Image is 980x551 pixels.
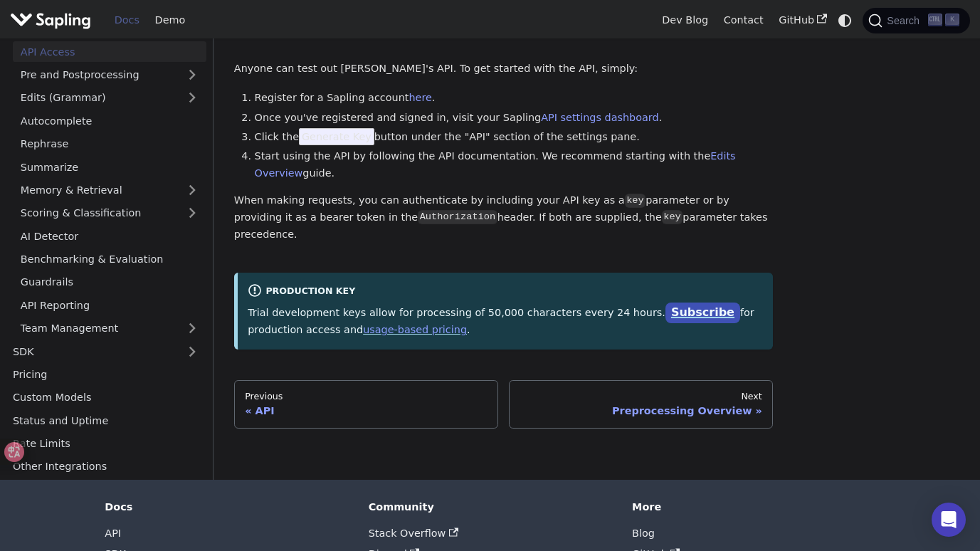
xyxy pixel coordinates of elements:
a: Sapling.ai [10,10,96,31]
a: Subscribe [665,303,740,323]
a: Memory & Retrieval [13,180,206,201]
a: Summarize [13,157,206,177]
button: Expand sidebar category 'SDK' [178,341,206,362]
a: Guardrails [13,272,206,293]
a: Contact [716,9,771,31]
a: API settings dashboard [541,112,658,123]
div: Preprocessing Overview [520,404,762,417]
div: More [632,500,875,513]
p: Trial development keys allow for processing of 50,000 characters every 24 hours. for production a... [248,303,763,339]
code: key [625,194,646,208]
a: API Access [13,41,206,62]
li: Register for a Sapling account . [255,90,774,107]
a: GitHub [771,9,834,31]
a: Autocomplete [13,110,206,131]
span: Search [882,15,928,26]
div: Next [520,391,762,402]
a: Custom Models [5,387,206,408]
kbd: K [945,14,959,26]
div: Production Key [248,283,763,300]
a: Docs [107,9,147,31]
a: Benchmarking & Evaluation [13,249,206,270]
a: Rephrase [13,134,206,154]
a: Pricing [5,364,206,385]
a: Self-Hosting [5,479,206,500]
a: usage-based pricing [363,324,467,335]
a: API [105,528,121,539]
a: Pre and Postprocessing [13,65,206,85]
a: here [409,92,431,103]
div: Open Intercom Messenger [932,503,966,537]
a: NextPreprocessing Overview [509,380,773,429]
button: Switch between dark and light mode (currently system mode) [835,10,855,31]
button: Search (Ctrl+K) [863,8,969,33]
a: Blog [632,528,655,539]
a: Rate Limits [5,434,206,454]
nav: Docs pages [234,380,773,429]
a: PreviousAPI [234,380,498,429]
a: SDK [5,341,178,362]
li: Once you've registered and signed in, visit your Sapling . [255,110,774,127]
a: Other Integrations [5,456,206,477]
img: Sapling.ai [10,10,91,31]
a: Team Management [13,318,206,339]
div: Previous [245,391,488,402]
div: Community [369,500,612,513]
a: Dev Blog [654,9,715,31]
span: Generate Key [299,128,374,145]
a: AI Detector [13,226,206,246]
p: When making requests, you can authenticate by including your API key as a parameter or by providi... [234,192,773,243]
li: Start using the API by following the API documentation. We recommend starting with the guide. [255,148,774,182]
a: API Reporting [13,295,206,315]
a: Scoring & Classification [13,203,206,224]
code: Authorization [418,210,497,224]
a: Stack Overflow [369,528,458,539]
li: Click the button under the "API" section of the settings pane. [255,129,774,146]
a: Demo [147,9,193,31]
div: API [245,404,488,417]
a: Status and Uptime [5,410,206,431]
div: Docs [105,500,348,513]
a: Edits (Grammar) [13,88,206,108]
p: Anyone can test out [PERSON_NAME]'s API. To get started with the API, simply: [234,61,773,78]
code: key [662,210,683,224]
